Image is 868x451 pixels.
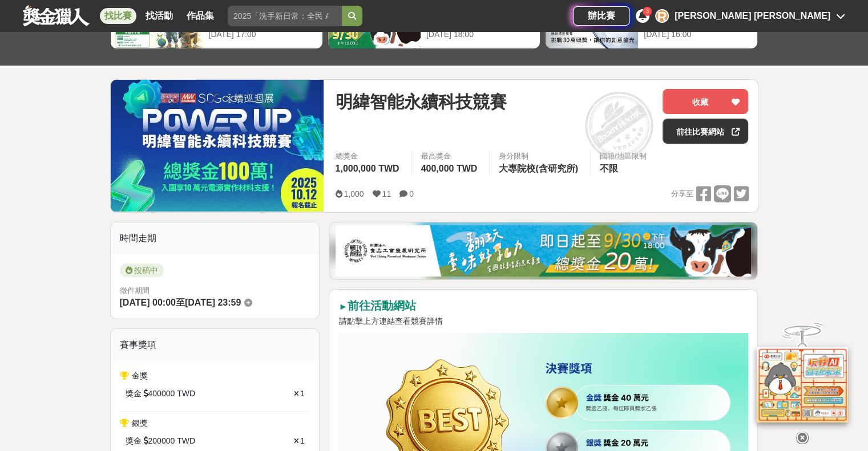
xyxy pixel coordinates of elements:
[426,29,534,40] div: [DATE] 18:00
[335,164,399,173] span: 1,000,000 TWD
[100,8,136,24] a: 找比賽
[111,329,320,361] div: 賽事獎項
[335,151,402,162] span: 總獎金
[573,6,630,26] a: 辦比賽
[148,388,175,400] span: 400000
[499,151,581,162] div: 身分限制
[126,435,142,447] span: 獎金
[209,29,317,40] div: [DATE] 17:00
[335,89,506,115] span: 明緯智能永續科技競賽
[338,315,748,327] p: 請點擊上方連結查看競賽詳情
[348,299,416,312] strong: 前往活動網站
[120,263,164,277] span: 投稿中
[644,29,752,40] div: [DATE] 16:00
[600,164,618,173] span: 不限
[132,371,148,380] span: 金獎
[663,119,748,144] a: 前往比賽網站
[111,222,320,254] div: 時間走期
[177,388,195,400] span: TWD
[655,9,669,23] div: R
[663,89,748,114] button: 收藏
[120,286,150,295] span: 徵件期間
[671,185,693,202] span: 分享至
[111,80,324,212] img: Cover Image
[141,8,177,24] a: 找活動
[126,388,142,400] span: 獎金
[336,225,751,277] img: 1c81a89c-c1b3-4fd6-9c6e-7d29d79abef5.jpg
[185,298,241,307] span: [DATE] 23:59
[757,347,848,422] img: d2146d9a-e6f6-4337-9592-8cefde37ba6b.png
[645,8,649,14] span: 3
[338,299,416,312] a: ►前往活動網站
[338,302,348,311] span: ►
[382,189,391,198] span: 11
[344,189,364,198] span: 1,000
[300,389,305,398] span: 1
[421,164,478,173] span: 400,000 TWD
[148,435,175,447] span: 200000
[421,151,481,162] span: 最高獎金
[675,9,830,23] div: [PERSON_NAME] [PERSON_NAME]
[132,419,148,428] span: 銀獎
[176,298,185,307] span: 至
[177,435,195,447] span: TWD
[409,189,414,198] span: 0
[228,6,342,26] input: 2025「洗手新日常：全民 ALL IN」洗手歌全台徵選
[499,164,578,173] span: 大專院校(含研究所)
[300,436,305,445] span: 1
[120,298,176,307] span: [DATE] 00:00
[182,8,219,24] a: 作品集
